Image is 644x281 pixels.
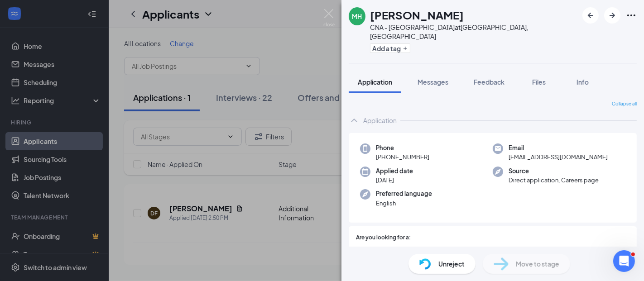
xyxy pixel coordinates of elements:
span: Collapse all [612,100,637,108]
span: Move to stage [516,259,559,269]
span: Applied date [376,167,413,176]
svg: ArrowRight [607,10,618,21]
h1: [PERSON_NAME] [370,7,464,23]
iframe: Intercom live chat [613,250,635,272]
span: Info [577,78,589,86]
span: [DATE] [376,176,413,185]
span: Full-time Position [365,246,417,256]
button: PlusAdd a tag [370,43,410,53]
svg: ChevronUp [349,115,360,126]
span: English [376,199,432,208]
span: [EMAIL_ADDRESS][DOMAIN_NAME] [509,152,608,162]
svg: ArrowLeftNew [585,10,596,21]
div: CNA - [GEOGRAPHIC_DATA] at [GEOGRAPHIC_DATA], [GEOGRAPHIC_DATA] [370,23,578,41]
span: Messages [418,78,448,86]
span: Unreject [438,259,465,269]
span: Files [532,78,546,86]
span: Preferred language [376,189,432,198]
svg: Ellipses [626,10,637,21]
span: [PHONE_NUMBER] [376,152,429,162]
span: Phone [376,143,429,152]
span: Application [358,78,392,86]
span: Email [509,143,608,152]
svg: Plus [403,46,408,51]
span: Are you looking for a: [356,233,411,242]
span: Source [509,167,599,176]
div: MH [352,12,362,21]
button: ArrowRight [604,7,620,24]
div: Application [363,116,397,125]
span: Direct application, Careers page [509,176,599,185]
span: Feedback [474,78,505,86]
button: ArrowLeftNew [582,7,599,24]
